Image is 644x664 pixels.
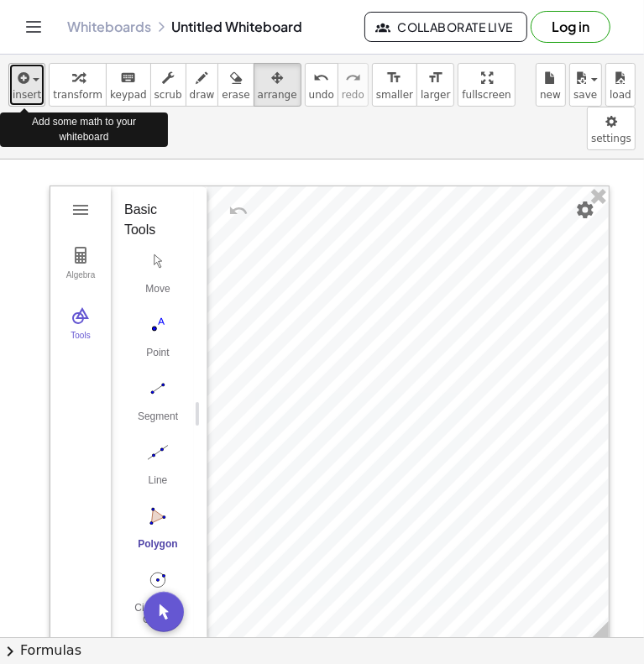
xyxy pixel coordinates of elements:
[372,63,417,107] button: format_sizesmaller
[591,133,631,144] span: settings
[338,63,369,107] button: redoredo
[570,195,600,225] button: Settings
[106,63,151,107] button: keyboardkeypad
[124,538,191,562] div: Polygon
[67,18,151,35] a: Whiteboards
[462,89,510,101] span: fullscreen
[150,63,186,107] button: scrub
[124,474,191,498] div: Line
[305,63,338,107] button: undoundo
[124,502,191,562] button: Polygon. Select all vertices, then first vertex again
[254,63,301,107] button: arrange
[379,19,513,34] span: Collaborate Live
[186,63,219,107] button: draw
[573,89,597,101] span: save
[540,89,561,101] span: new
[376,89,413,101] span: smaller
[124,200,181,240] div: Basic Tools
[258,89,297,101] span: arrange
[421,89,450,101] span: larger
[416,63,454,107] button: format_sizelarger
[154,89,182,101] span: scrub
[610,89,631,101] span: load
[53,89,102,101] span: transform
[313,68,329,88] i: undo
[531,11,610,43] button: Log in
[124,566,191,626] button: Circle with Center through Point. Select center point, then point on circle
[110,89,147,101] span: keypad
[222,89,249,101] span: erase
[124,247,191,307] button: Move. Drag or select object
[20,13,47,40] button: Toggle navigation
[71,200,91,220] img: Main Menu
[124,347,191,370] div: Point
[124,374,191,435] button: Segment. Select two points or positions
[120,68,136,88] i: keyboard
[217,63,254,107] button: erase
[54,331,107,354] div: Tools
[124,283,191,306] div: Move
[309,89,334,101] span: undo
[144,592,184,632] button: Move. Drag or select object
[124,438,191,499] button: Line. Select two points or positions
[13,89,41,101] span: insert
[536,63,566,107] button: new
[458,63,515,107] button: fullscreen
[54,270,107,294] div: Algebra
[124,602,191,625] div: Circle with Center through Point
[364,12,527,42] button: Collaborate Live
[605,63,636,107] button: load
[223,196,254,226] button: Undo
[342,89,364,101] span: redo
[386,68,402,88] i: format_size
[124,410,191,434] div: Segment
[427,68,443,88] i: format_size
[345,68,361,88] i: redo
[8,63,45,107] button: insert
[587,107,636,150] button: settings
[569,63,602,107] button: save
[49,63,107,107] button: transform
[190,89,215,101] span: draw
[124,311,191,371] button: Point. Select position or line, function, or curve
